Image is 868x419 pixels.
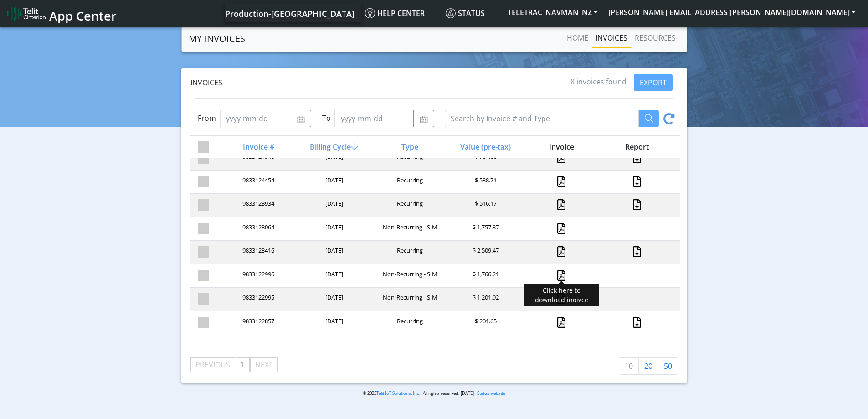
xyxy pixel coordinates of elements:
[419,116,428,123] img: calendar.svg
[295,141,371,152] div: Billing Cycle
[295,246,371,259] div: [DATE]
[255,360,273,370] span: Next
[198,113,216,124] label: From
[365,8,375,18] img: knowledge.svg
[446,8,456,18] img: status.svg
[477,390,505,396] a: Status website
[371,270,447,282] div: Non-Recurring - SIM
[371,199,447,212] div: Recurring
[371,246,447,259] div: Recurring
[49,7,117,24] span: App Center
[295,293,371,305] div: [DATE]
[371,152,447,165] div: Recurring
[445,110,639,127] input: Search by Invoice # and Type
[447,270,523,282] div: $ 1,766.21
[225,4,354,22] a: Your current platform instance
[442,4,502,22] a: Status
[220,270,295,282] div: 9833122996
[371,223,447,235] div: Non-Recurring - SIM
[295,152,371,165] div: [DATE]
[220,246,295,259] div: 9833123416
[190,78,222,88] span: Invoices
[220,199,295,212] div: 9833123934
[220,223,295,235] div: 9833123064
[446,8,485,18] span: Status
[334,110,414,127] input: yyyy-mm-dd
[295,199,371,212] div: [DATE]
[658,357,678,375] a: 50
[7,6,46,21] img: logo-telit-cinterion-gw-new.png
[220,317,295,329] div: 9833122857
[371,317,447,329] div: Recurring
[195,360,230,370] span: Previous
[592,29,631,47] a: INVOICES
[447,246,523,259] div: $ 2,509.47
[631,29,679,47] a: RESOURCES
[598,141,674,152] div: Report
[447,223,523,235] div: $ 1,757.37
[447,293,523,305] div: $ 1,201.92
[634,74,673,91] button: EXPORT
[220,176,295,188] div: 9833124454
[322,113,331,124] label: To
[220,110,291,127] input: yyyy-mm-dd
[224,390,644,397] p: © 2025 . All rights reserved. [DATE] |
[371,176,447,188] div: Recurring
[189,30,245,48] a: MY INVOICES
[371,293,447,305] div: Non-Recurring - SIM
[297,116,305,123] img: calendar.svg
[295,270,371,282] div: [DATE]
[190,357,278,372] ul: Pagination
[563,29,592,47] a: Home
[502,4,603,21] button: TELETRAC_NAVMAN_NZ
[295,176,371,188] div: [DATE]
[295,317,371,329] div: [DATE]
[638,357,658,375] a: 20
[447,199,523,212] div: $ 516.17
[295,223,371,235] div: [DATE]
[447,176,523,188] div: $ 538.71
[7,4,115,23] a: App Center
[371,141,447,152] div: Type
[603,4,861,21] button: [PERSON_NAME][EMAIL_ADDRESS][PERSON_NAME][DOMAIN_NAME]
[447,317,523,329] div: $ 201.65
[376,390,421,396] a: Telit IoT Solutions, Inc.
[447,152,523,165] div: $ 704.66
[225,8,354,19] span: Production-[GEOGRAPHIC_DATA]
[524,284,599,306] div: Click here to download inoivce
[570,77,627,87] span: 8 invoices found
[447,141,523,152] div: Value (pre-tax)
[220,293,295,305] div: 9833122995
[241,360,245,370] span: 1
[220,141,295,152] div: Invoice #
[365,8,425,18] span: Help center
[220,152,295,165] div: 9833124940
[523,141,598,152] div: Invoice
[361,4,442,22] a: Help center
